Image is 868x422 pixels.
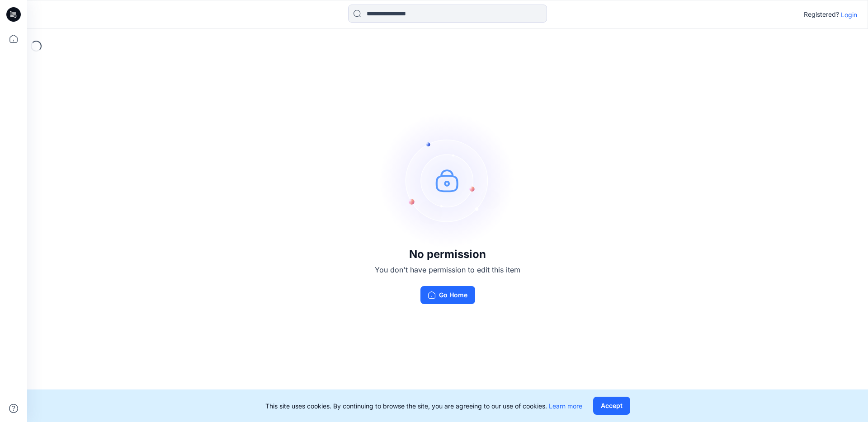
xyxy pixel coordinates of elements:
a: Learn more [549,402,582,410]
button: Go Home [420,286,475,304]
h3: No permission [375,248,520,261]
p: This site uses cookies. By continuing to browse the site, you are agreeing to our use of cookies. [265,401,582,411]
p: Registered? [804,9,839,20]
img: no-perm.svg [380,113,515,248]
p: Login [841,10,857,19]
p: You don't have permission to edit this item [375,264,520,275]
button: Accept [593,397,630,415]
